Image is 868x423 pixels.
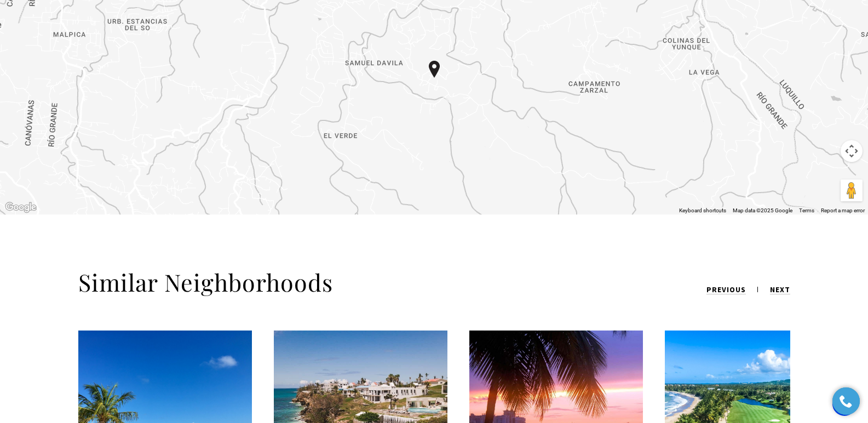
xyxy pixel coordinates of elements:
[841,140,863,162] button: Map camera controls
[706,285,746,294] span: previous
[799,207,814,213] a: Terms (opens in new tab)
[679,207,726,215] button: Keyboard shortcuts
[78,267,333,298] h2: Similar Neighborhoods
[821,207,865,213] a: Report a map error
[841,179,863,201] button: Drag Pegman onto the map to open Street View
[733,207,792,213] span: Map data ©2025 Google
[770,285,790,294] span: next
[3,200,39,215] a: Open this area in Google Maps (opens a new window)
[3,200,39,215] img: Google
